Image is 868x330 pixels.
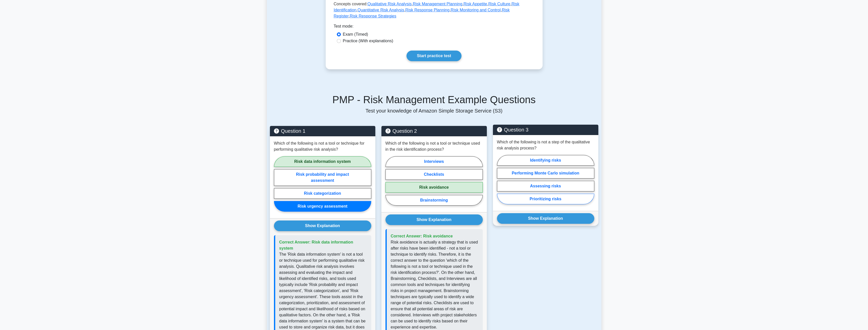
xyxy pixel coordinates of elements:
label: Performing Monte Carlo simulation [497,168,594,179]
label: Risk urgency assessment [274,201,371,212]
p: Which of the following is not a step of the qualitative risk analysis process? [497,139,594,151]
label: Risk avoidance [385,182,483,193]
a: Risk Response Strategies [350,14,396,18]
p: Test your knowledge of Amazon Simple Storage Service (S3) [270,108,598,114]
label: Assessing risks [497,181,594,191]
button: Show Explanation [385,214,483,225]
label: Risk data information system [274,156,371,167]
label: Prioritizing risks [497,194,594,204]
a: Risk Appetite [464,2,487,6]
button: Show Explanation [497,213,594,224]
a: Risk Response Planning [405,8,449,12]
h5: Question 1 [274,128,371,134]
label: Exam (Timed) [343,31,368,37]
button: Show Explanation [274,221,371,231]
a: Risk Management Planning [413,2,463,6]
label: Brainstorming [385,195,483,206]
a: Qualitative Risk Analysis [367,2,412,6]
label: Practice (With explanations) [343,38,393,44]
p: Which of the following is not a tool or technique used in the risk identification process? [385,140,483,152]
div: Test mode: [334,23,534,31]
h5: Question 3 [497,127,594,133]
a: Quantitative Risk Analysis [358,8,404,12]
label: Identifying risks [497,155,594,166]
h5: PMP - Risk Management Example Questions [270,94,598,106]
a: Start practice test [407,51,461,61]
p: Concepts covered: , , , , , , , , , [334,1,534,19]
a: Risk Monitoring and Control [451,8,501,12]
label: Risk probability and impact assessment [274,169,371,186]
label: Checklists [385,169,483,180]
p: Which of the following is not a tool or technique for performing qualitative risk analysis? [274,140,371,152]
label: Risk categorization [274,188,371,199]
span: Correct Answer: Risk avoidance [391,234,453,238]
span: Correct Answer: Risk data information system [279,240,353,250]
a: Risk Culture [488,2,510,6]
h5: Question 2 [385,128,483,134]
label: Interviews [385,156,483,167]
